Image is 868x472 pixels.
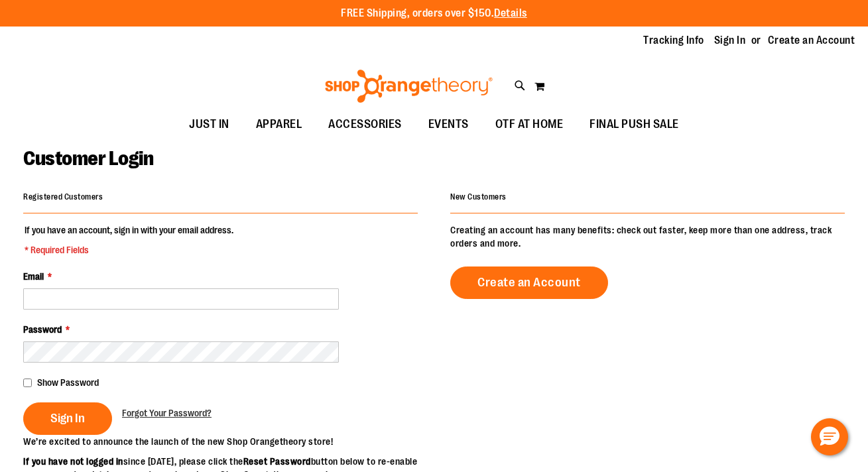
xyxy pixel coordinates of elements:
span: Customer Login [23,147,153,170]
span: * Required Fields [25,243,233,257]
span: Forgot Your Password? [122,408,212,418]
strong: New Customers [450,192,507,202]
span: EVENTS [428,109,469,139]
span: ACCESSORIES [328,109,402,139]
strong: Registered Customers [23,192,103,202]
a: APPAREL [243,109,316,140]
p: Creating an account has many benefits: check out faster, keep more than one address, track orders... [450,223,845,250]
span: FINAL PUSH SALE [589,109,679,139]
strong: If you have not logged in [23,456,123,467]
span: Sign In [50,411,85,426]
span: OTF AT HOME [495,109,564,139]
a: Tracking Info [643,33,704,48]
a: OTF AT HOME [482,109,577,140]
img: Shop Orangetheory [323,70,495,103]
strong: Reset Password [243,456,311,467]
a: JUST IN [176,109,243,140]
span: JUST IN [189,109,229,139]
a: Details [494,7,527,19]
a: Sign In [714,33,746,48]
a: FINAL PUSH SALE [576,109,692,140]
legend: If you have an account, sign in with your email address. [23,223,235,257]
p: We’re excited to announce the launch of the new Shop Orangetheory store! [23,435,434,448]
button: Sign In [23,402,112,435]
a: Forgot Your Password? [122,406,212,420]
a: ACCESSORIES [315,109,415,140]
p: FREE Shipping, orders over $150. [341,6,527,21]
a: Create an Account [768,33,855,48]
a: EVENTS [415,109,482,140]
a: Create an Account [450,266,608,299]
span: Email [23,271,44,282]
span: Create an Account [477,275,581,290]
button: Hello, have a question? Let’s chat. [811,418,848,455]
span: Password [23,324,62,335]
span: APPAREL [256,109,302,139]
span: Show Password [37,377,99,388]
